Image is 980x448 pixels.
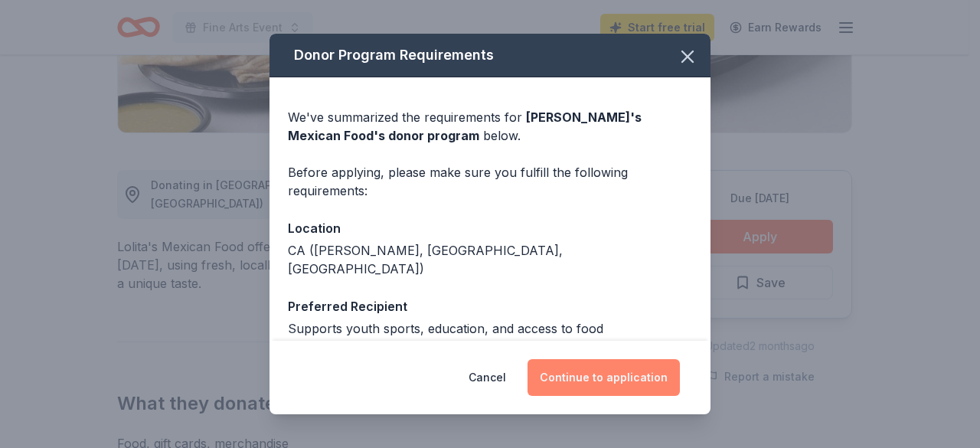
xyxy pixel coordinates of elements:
div: We've summarized the requirements for below. [288,108,692,145]
button: Cancel [469,359,506,396]
div: Preferred Recipient [288,296,692,316]
div: Supports youth sports, education, and access to food [288,319,692,338]
div: Donor Program Requirements [269,34,710,77]
div: Before applying, please make sure you fulfill the following requirements: [288,163,692,200]
div: CA ([PERSON_NAME], [GEOGRAPHIC_DATA], [GEOGRAPHIC_DATA]) [288,241,692,278]
button: Continue to application [528,359,680,396]
div: Location [288,218,692,238]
